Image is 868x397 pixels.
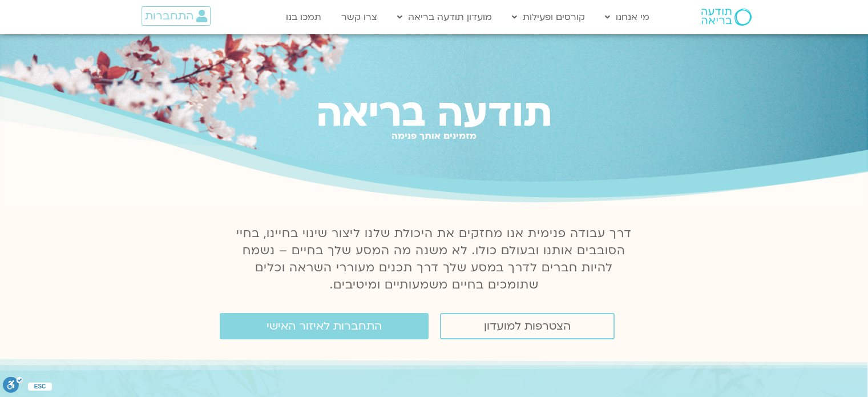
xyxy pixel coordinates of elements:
[267,320,382,332] span: התחברות לאיזור האישי
[280,6,327,28] a: תמכו בנו
[599,6,655,28] a: מי אנחנו
[230,225,639,294] p: דרך עבודה פנימית אנו מחזקים את היכולת שלנו ליצור שינוי בחיינו, בחיי הסובבים אותנו ובעולם כולו. לא...
[391,6,498,28] a: מועדון תודעה בריאה
[142,6,211,26] a: התחברות
[220,313,429,339] a: התחברות לאיזור האישי
[440,313,615,339] a: הצטרפות למועדון
[506,6,591,28] a: קורסים ופעילות
[145,10,193,22] span: התחברות
[701,9,752,26] img: תודעה בריאה
[484,320,571,332] span: הצטרפות למועדון
[336,6,383,28] a: צרו קשר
